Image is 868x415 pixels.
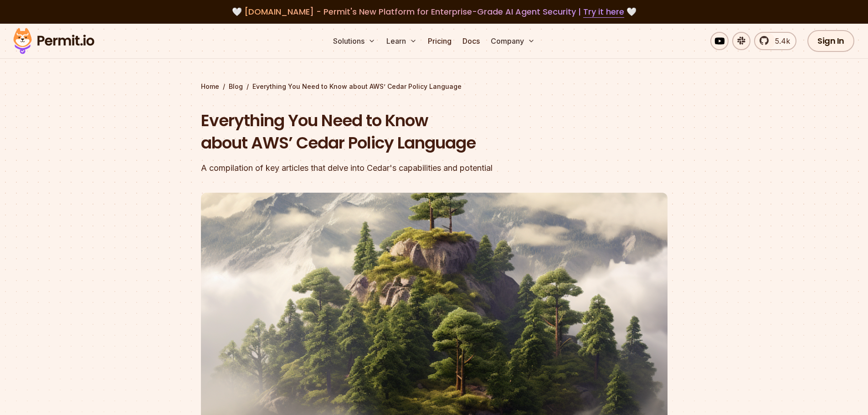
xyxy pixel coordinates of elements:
[424,32,455,50] a: Pricing
[244,6,624,17] span: [DOMAIN_NAME] - Permit's New Platform for Enterprise-Grade AI Agent Security |
[383,32,421,50] button: Learn
[201,162,551,174] div: A compilation of key articles that delve into Cedar's capabilities and potential
[201,109,551,154] h1: Everything You Need to Know about AWS’ Cedar Policy Language
[459,32,483,50] a: Docs
[22,5,846,18] div: 🤍 🤍
[770,36,790,46] span: 5.4k
[487,32,539,50] button: Company
[201,82,219,91] a: Home
[229,82,243,91] a: Blog
[583,6,624,18] a: Try it here
[9,26,98,56] img: Permit logo
[329,32,379,50] button: Solutions
[201,82,668,91] div: / /
[754,32,796,50] a: 5.4k
[807,30,854,52] a: Sign In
